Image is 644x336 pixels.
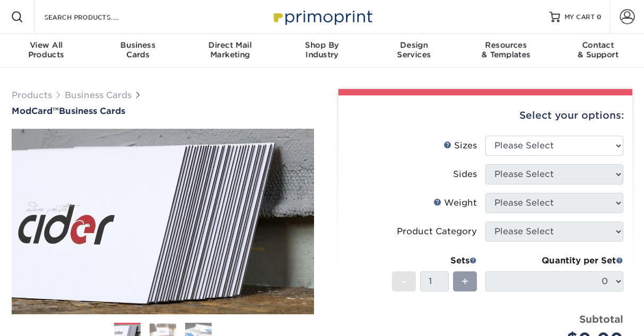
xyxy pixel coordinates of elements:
div: & Support [552,40,644,59]
div: Sizes [443,139,477,152]
div: Sets [392,254,477,267]
a: Business Cards [65,90,132,100]
strong: Subtotal [579,313,623,325]
span: 0 [597,13,602,21]
a: BusinessCards [92,34,184,68]
span: - [402,273,406,289]
span: Design [368,40,460,50]
div: Product Category [397,225,477,238]
a: Products [12,90,52,100]
div: Sides [453,168,477,181]
a: DesignServices [368,34,460,68]
div: Services [368,40,460,59]
a: ModCard™Business Cards [12,106,314,116]
a: Shop ByIndustry [276,34,368,68]
span: Contact [552,40,644,50]
div: & Templates [460,40,552,59]
span: Business [92,40,184,50]
input: SEARCH PRODUCTS..... [43,11,146,23]
a: Direct MailMarketing [184,34,276,68]
span: ModCard™ [12,106,59,116]
div: Industry [276,40,368,59]
div: Weight [433,197,477,209]
span: Shop By [276,40,368,50]
div: Marketing [184,40,276,59]
div: Cards [92,40,184,59]
a: Contact& Support [552,34,644,68]
span: + [462,273,468,289]
a: Resources& Templates [460,34,552,68]
span: Direct Mail [184,40,276,50]
img: Primoprint [269,5,375,28]
span: Resources [460,40,552,50]
h1: Business Cards [12,106,314,116]
div: Select your options: [347,95,624,136]
span: MY CART [564,13,595,22]
div: Quantity per Set [485,254,623,267]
